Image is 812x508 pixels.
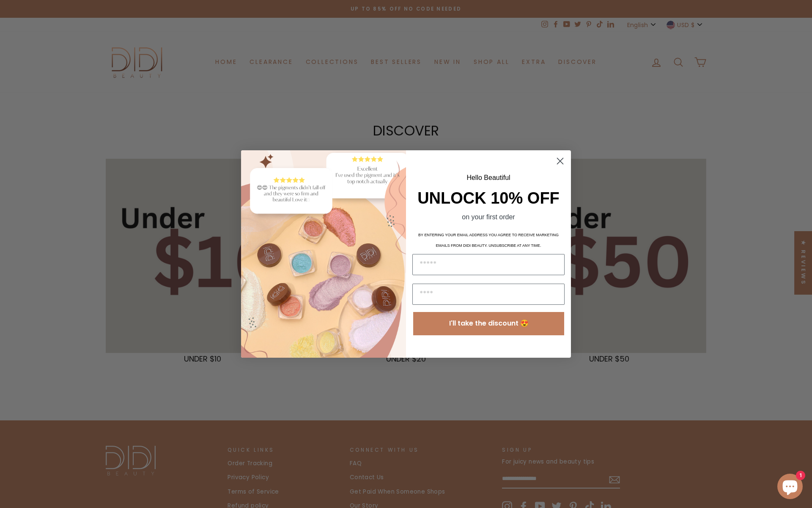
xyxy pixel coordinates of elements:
[466,174,510,181] span: Hello Beautiful
[462,213,515,221] span: on your first order
[412,254,565,275] input: Email
[553,154,568,168] button: Close dialog
[417,189,560,207] span: UNLOCK 10% OFF
[775,474,805,501] inbox-online-store-chat: Shopify online store chat
[413,312,564,335] button: I'll take the discount 😍
[241,150,406,358] img: 0dd5236a-0aa8-453d-99f7-470cb89382e6.png
[412,284,565,305] input: Name
[418,233,559,248] span: BY ENTERING YOUR EMAIL ADDRESS YOU AGREE TO RECEIVE MARKETING EMAILS FROM DIDI BEAUTY. UNSUBSCRIB...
